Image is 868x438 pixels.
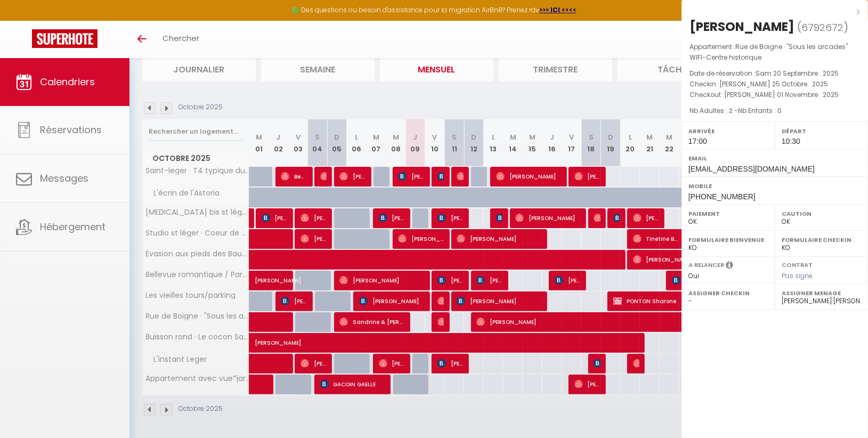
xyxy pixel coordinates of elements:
[801,21,843,34] span: 6792672
[688,261,724,270] label: A relancer
[688,192,756,201] span: [PHONE_NUMBER]
[719,79,828,88] span: [PERSON_NAME] 25 Octobre . 2025
[688,288,768,298] label: Assigner Checkin
[689,90,860,100] p: Checkout :
[688,208,768,219] label: Paiement
[689,106,782,115] span: Nb Adultes : 2 -
[782,261,813,267] label: Contrat
[689,42,860,63] p: Appartement :
[738,106,782,115] span: Nb Enfants : 0
[782,208,861,219] label: Caution
[689,68,860,79] p: Date de réservation :
[724,90,839,99] span: [PERSON_NAME] 01 Novembre . 2025
[756,69,839,78] span: Sam 20 Septembre . 2025
[797,20,848,35] span: ( )
[689,79,860,90] p: Checkin :
[688,153,861,164] label: Email
[782,137,800,145] span: 10:30
[688,126,768,136] label: Arrivée
[782,271,813,280] span: Pas signé
[689,42,848,62] span: Rue de Boigne · "Sous les arcades" WIFI-Centre historique
[782,126,861,136] label: Départ
[688,181,861,191] label: Mobile
[726,261,733,272] i: Sélectionner OUI si vous souhaiter envoyer les séquences de messages post-checkout
[782,288,861,298] label: Assigner Menage
[688,165,815,173] span: [EMAIL_ADDRESS][DOMAIN_NAME]
[688,137,707,145] span: 17:00
[689,18,794,35] div: [PERSON_NAME]
[682,5,860,18] div: x
[782,234,861,245] label: Formulaire Checkin
[688,234,768,245] label: Formulaire Bienvenue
